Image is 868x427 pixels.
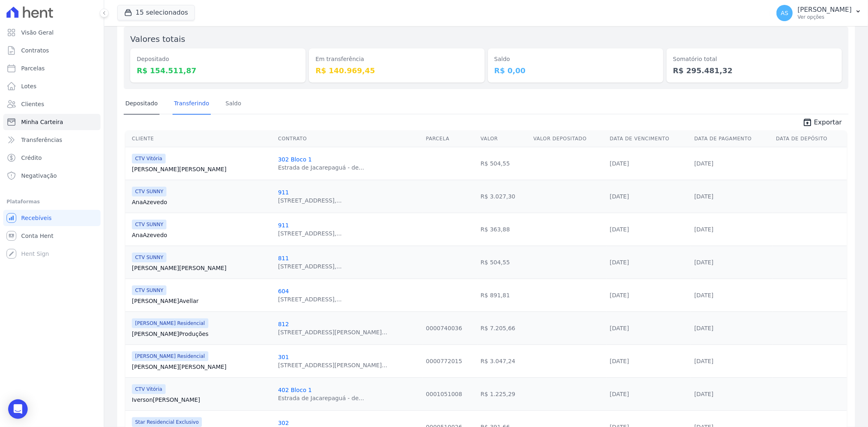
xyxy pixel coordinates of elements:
a: [PERSON_NAME][PERSON_NAME] [132,165,271,173]
th: Valor [477,131,530,147]
a: 812 [278,321,289,327]
a: [DATE] [610,193,629,200]
a: [DATE] [694,160,713,167]
a: Depositado [124,94,160,115]
div: Estrada de Jacarepaguá - de... [278,163,364,172]
i: unarchive [802,118,812,127]
a: Negativação [3,168,101,184]
td: R$ 504,55 [477,147,530,180]
span: CTV SUNNY [132,285,166,295]
a: Lotes [3,78,101,94]
a: [DATE] [694,292,713,298]
a: 301 [278,354,289,360]
span: Clientes [21,100,44,108]
a: [DATE] [694,391,713,397]
a: [DATE] [610,325,629,331]
a: [DATE] [610,226,629,233]
td: R$ 504,55 [477,246,530,279]
a: Contratos [3,42,101,59]
a: [DATE] [610,160,629,167]
a: 302 Bloco 1 [278,156,312,163]
span: Conta Hent [21,232,53,240]
span: CTV SUNNY [132,187,166,196]
dd: R$ 295.481,32 [673,65,835,76]
a: Recebíveis [3,210,101,226]
a: [DATE] [694,325,713,331]
a: [DATE] [694,259,713,266]
dd: R$ 154.511,87 [137,65,299,76]
div: [STREET_ADDRESS][PERSON_NAME]... [278,328,387,336]
span: CTV Vitória [132,154,166,163]
span: Star Residencial Exclusivo [132,417,202,427]
a: Parcelas [3,60,101,76]
a: [PERSON_NAME][PERSON_NAME] [132,264,271,272]
th: Data de Pagamento [691,131,773,147]
a: Crédito [3,150,101,166]
a: 402 Bloco 1 [278,387,312,393]
td: R$ 363,88 [477,213,530,246]
a: Iverson[PERSON_NAME] [132,396,271,404]
th: Data de Vencimento [606,131,691,147]
span: Exportar [814,118,842,127]
a: Conta Hent [3,228,101,244]
a: Minha Carteira [3,114,101,130]
span: CTV Vitória [132,384,166,394]
a: 0001051008 [426,391,462,397]
a: AnaAzevedo [132,231,271,239]
td: R$ 891,81 [477,279,530,312]
dt: Somatório total [673,55,835,63]
button: AS [PERSON_NAME] Ver opções [770,2,868,24]
a: [DATE] [610,391,629,397]
a: 604 [278,288,289,294]
td: R$ 3.027,30 [477,180,530,213]
div: [STREET_ADDRESS],... [278,295,342,303]
div: [STREET_ADDRESS],... [278,229,342,237]
span: Parcelas [21,64,45,72]
a: Visão Geral [3,24,101,41]
a: [DATE] [694,193,713,200]
a: 0000772015 [426,358,462,364]
a: [DATE] [694,358,713,364]
a: [DATE] [610,259,629,266]
td: R$ 1.225,29 [477,377,530,410]
a: 911 [278,189,289,196]
th: Contrato [275,131,422,147]
a: 0000740036 [426,325,462,331]
a: [PERSON_NAME]Produções [132,330,271,338]
span: [PERSON_NAME] Residencial [132,351,208,361]
a: [PERSON_NAME]Avellar [132,297,271,305]
td: R$ 3.047,24 [477,344,530,377]
div: Estrada de Jacarepaguá - de... [278,394,364,402]
span: Transferências [21,136,62,144]
span: Lotes [21,82,37,90]
dt: Saldo [494,55,657,63]
a: 811 [278,255,289,261]
a: [DATE] [610,358,629,364]
a: [PERSON_NAME][PERSON_NAME] [132,363,271,371]
dt: Depositado [137,55,299,63]
a: 911 [278,222,289,229]
a: AnaAzevedo [132,198,271,206]
div: Open Intercom Messenger [8,399,28,419]
div: [STREET_ADDRESS],... [278,196,342,205]
span: Minha Carteira [21,118,63,126]
th: Parcela [423,131,477,147]
span: Contratos [21,46,49,54]
div: [STREET_ADDRESS][PERSON_NAME]... [278,361,387,369]
div: Plataformas [7,197,97,207]
a: Saldo [224,94,243,115]
a: Transferindo [173,94,211,115]
label: Valores totais [130,34,185,44]
p: [PERSON_NAME] [798,6,852,14]
a: unarchive Exportar [796,118,848,129]
dt: Em transferência [315,55,478,63]
dd: R$ 0,00 [494,65,657,76]
span: Crédito [21,154,42,162]
button: 15 selecionados [117,5,195,20]
a: Transferências [3,132,101,148]
th: Cliente [125,131,275,147]
a: Clientes [3,96,101,112]
div: [STREET_ADDRESS],... [278,262,342,270]
th: Data de Depósito [773,131,847,147]
span: CTV SUNNY [132,220,166,229]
